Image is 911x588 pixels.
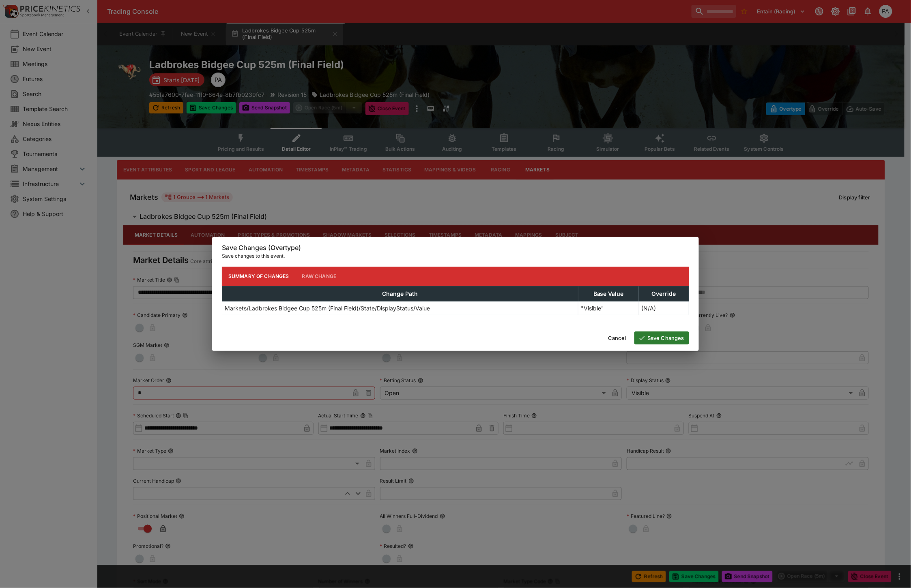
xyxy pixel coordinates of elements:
td: (N/A) [639,301,689,315]
button: Cancel [603,331,631,344]
h6: Save Changes (Overtype) [222,244,689,252]
th: Override [639,286,689,301]
button: Summary of Changes [222,267,296,286]
th: Change Path [222,286,578,301]
th: Base Value [578,286,639,301]
td: "Visible" [578,301,639,315]
button: Save Changes [634,331,689,344]
p: Save changes to this event. [222,252,689,260]
p: Markets/Ladbrokes Bidgee Cup 525m (Final Field)/State/DisplayStatus/Value [225,304,430,312]
button: Raw Change [296,267,343,286]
